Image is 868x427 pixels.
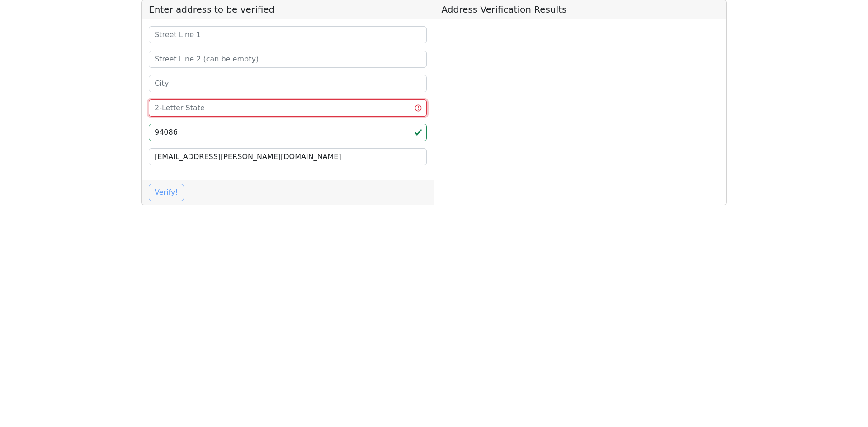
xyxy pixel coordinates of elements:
input: 2-Letter State [149,99,427,117]
h5: Enter address to be verified [142,0,434,19]
input: Street Line 1 [149,26,427,43]
h5: Address Verification Results [434,0,727,19]
input: Street Line 2 (can be empty) [149,51,427,68]
input: City [149,75,427,92]
input: Your Email [149,148,427,165]
input: ZIP code 5 or 5+4 [149,124,427,141]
